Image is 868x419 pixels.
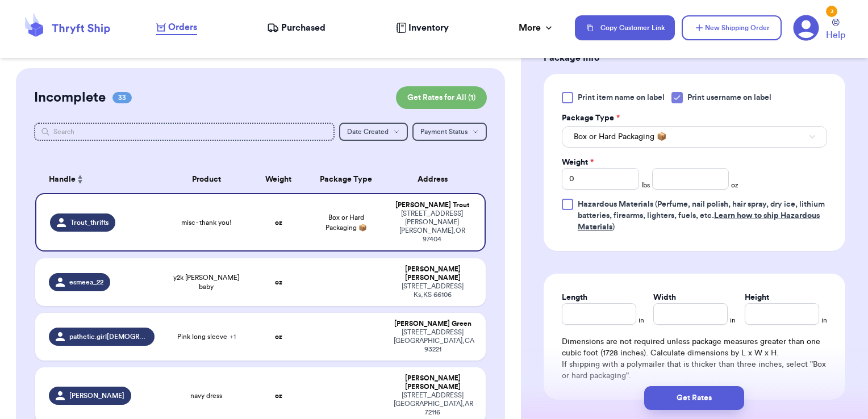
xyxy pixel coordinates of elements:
[562,157,594,168] label: Weight
[347,128,389,135] span: Date Created
[387,166,486,193] th: Address
[821,316,827,325] span: in
[394,320,473,328] div: [PERSON_NAME] Green
[112,92,132,103] span: 33
[687,92,771,103] span: Print username on label
[49,174,76,186] span: Handle
[562,336,827,382] div: Dimensions are not required unless package measures greater than one cubic foot (1728 inches). Ca...
[562,126,827,148] button: Box or Hard Packaging 📦
[394,374,473,391] div: [PERSON_NAME] [PERSON_NAME]
[826,19,845,42] a: Help
[281,21,325,35] span: Purchased
[306,166,387,193] th: Package Type
[408,21,449,35] span: Inventory
[69,332,148,341] span: pathetic.girl[DEMOGRAPHIC_DATA]
[394,391,473,417] div: [STREET_ADDRESS] [GEOGRAPHIC_DATA] , AR 72116
[731,181,738,190] span: oz
[177,332,236,341] span: Pink long sleeve
[745,292,769,303] label: Height
[682,15,782,40] button: New Shipping Order
[562,292,587,303] label: Length
[644,386,744,410] button: Get Rates
[156,20,197,35] a: Orders
[544,51,845,65] h3: Package Info
[826,28,845,42] span: Help
[34,89,106,107] h2: Incomplete
[275,279,282,286] strong: oz
[69,278,103,287] span: esmeea_22
[275,333,282,340] strong: oz
[275,392,282,399] strong: oz
[394,201,471,209] div: [PERSON_NAME] Trout
[412,123,487,141] button: Payment Status
[394,282,473,299] div: [STREET_ADDRESS] Ks , KS 66106
[793,15,819,41] a: 3
[826,6,837,17] div: 3
[562,112,620,124] label: Package Type
[69,391,124,400] span: [PERSON_NAME]
[252,166,306,193] th: Weight
[730,316,736,325] span: in
[394,209,471,244] div: [STREET_ADDRESS][PERSON_NAME] [PERSON_NAME] , OR 97404
[420,128,468,135] span: Payment Status
[229,333,236,340] span: + 1
[396,21,449,35] a: Inventory
[339,123,408,141] button: Date Created
[578,200,653,208] span: Hazardous Materials
[181,218,232,227] span: misc - thank you!
[168,273,245,291] span: y2k [PERSON_NAME] baby
[275,219,282,226] strong: oz
[190,391,222,400] span: navy dress
[639,316,644,325] span: in
[519,21,554,35] div: More
[267,21,325,35] a: Purchased
[578,92,665,103] span: Print item name on label
[641,181,650,190] span: lbs
[325,214,367,231] span: Box or Hard Packaging 📦
[396,86,487,109] button: Get Rates for All (1)
[574,131,666,143] span: Box or Hard Packaging 📦
[76,173,85,186] button: Sort ascending
[70,218,108,227] span: Trout_thrifts
[575,15,675,40] button: Copy Customer Link
[562,359,827,382] p: If shipping with a polymailer that is thicker than three inches, select "Box or hard packaging".
[168,20,197,34] span: Orders
[653,292,676,303] label: Width
[34,123,335,141] input: Search
[394,328,473,354] div: [STREET_ADDRESS] [GEOGRAPHIC_DATA] , CA 93221
[394,265,473,282] div: [PERSON_NAME] [PERSON_NAME]
[161,166,252,193] th: Product
[578,200,825,231] span: (Perfume, nail polish, hair spray, dry ice, lithium batteries, firearms, lighters, fuels, etc. )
